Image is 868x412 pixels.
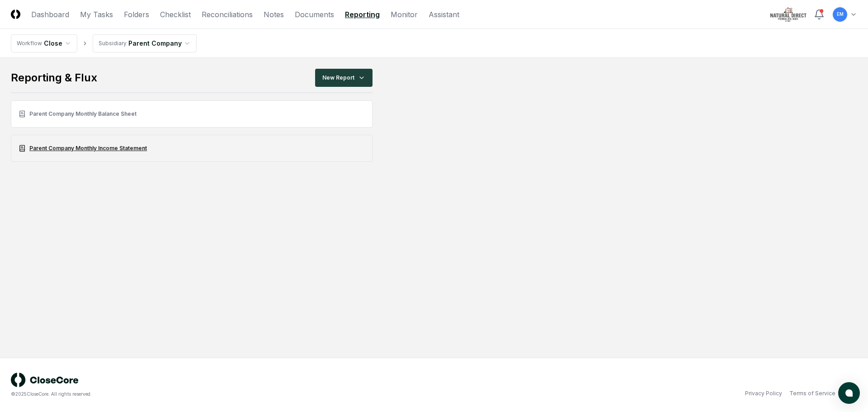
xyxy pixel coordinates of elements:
[11,34,197,52] nav: breadcrumb
[391,9,418,20] a: Monitor
[11,135,373,162] a: Parent Company Monthly Income Statement
[837,11,844,18] span: EM
[11,391,434,398] div: © 2025 CloseCore. All rights reserved.
[315,69,373,87] button: New Report
[745,389,782,398] a: Privacy Policy
[345,9,380,20] a: Reporting
[124,9,149,20] a: Folders
[31,9,69,20] a: Dashboard
[99,39,127,47] div: Subsidiary
[264,9,284,20] a: Notes
[11,100,373,128] a: Parent Company Monthly Balance Sheet
[80,9,113,20] a: My Tasks
[11,373,79,387] img: logo
[17,39,42,47] div: Workflow
[11,71,97,85] div: Reporting & Flux
[838,382,860,404] button: atlas-launcher
[429,9,459,20] a: Assistant
[789,389,835,398] a: Terms of Service
[770,7,807,22] img: Natural Direct logo
[295,9,334,20] a: Documents
[832,6,848,23] button: EM
[160,9,191,20] a: Checklist
[11,9,20,19] img: Logo
[202,9,253,20] a: Reconciliations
